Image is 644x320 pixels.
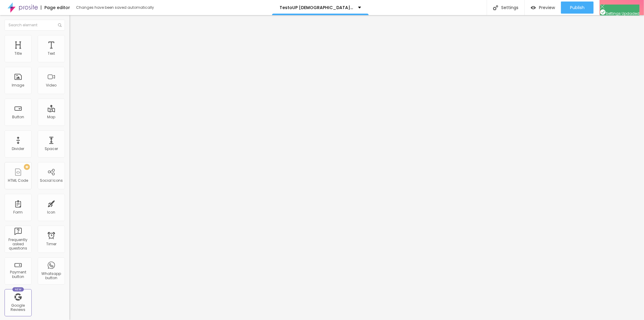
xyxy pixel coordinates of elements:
[47,210,56,214] div: Icon
[45,147,58,151] div: Spacer
[41,5,70,10] div: Page editor
[58,23,62,27] img: Icone
[600,11,639,16] span: Settings Updaded
[600,5,604,9] img: Icone
[46,242,56,246] div: Timer
[6,238,30,251] div: Frequently asked questions
[14,51,22,56] div: Title
[531,5,536,10] img: view-1.svg
[46,83,57,87] div: Video
[561,2,594,14] button: Publish
[12,287,24,292] div: New
[539,5,555,10] span: Preview
[525,2,561,14] button: Preview
[39,272,63,280] div: Whatsapp button
[280,5,354,10] p: TestoUP [DEMOGRAPHIC_DATA][MEDICAL_DATA] Reviews Updated 2025
[570,5,585,10] span: Publish
[40,178,63,183] div: Social Icons
[69,15,644,320] iframe: Editor
[12,147,24,151] div: Divider
[6,303,30,312] div: Google Reviews
[12,115,24,119] div: Button
[47,115,56,119] div: Map
[12,83,24,87] div: Image
[5,20,65,31] input: Search element
[493,5,498,10] img: Icone
[14,210,23,214] div: Form
[48,51,55,56] div: Text
[76,6,154,9] div: Changes have been saved automatically
[600,9,606,15] img: Icone
[8,178,28,183] div: HTML Code
[6,270,30,279] div: Payment button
